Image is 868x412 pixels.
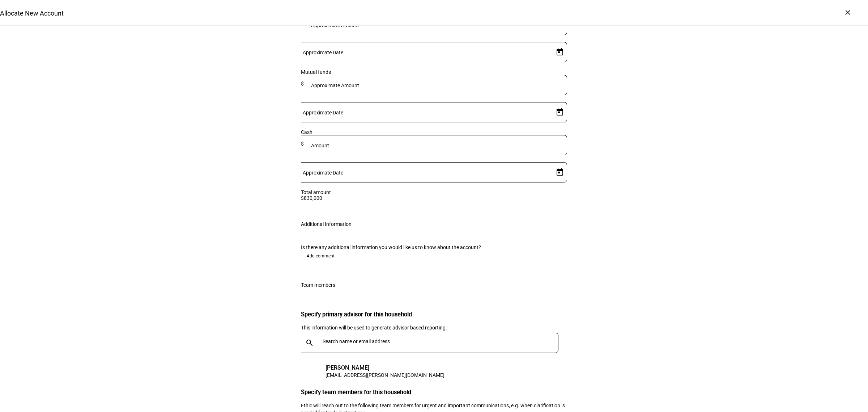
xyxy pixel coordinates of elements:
[303,50,343,55] mat-label: Approximate Date
[301,69,567,75] div: Mutual funds
[842,7,854,18] div: ×
[325,371,444,379] div: [EMAIL_ADDRESS][PERSON_NAME][DOMAIN_NAME]
[323,339,561,344] input: Search name or email address
[301,244,567,250] div: Is there any additional information you would like us to know about the account?
[303,170,343,176] mat-label: Approximate Date
[311,83,359,88] mat-label: Approximate Amount
[301,189,567,195] div: Total amount
[301,339,318,347] mat-icon: search
[301,250,340,262] button: Add comment
[553,105,567,119] button: Open calendar
[301,282,335,288] div: Team members
[301,389,567,396] h3: Specify team members for this household
[301,129,567,135] div: Cash
[303,110,343,115] mat-label: Approximate Date
[301,141,304,147] span: $
[301,81,304,87] span: $
[553,45,567,59] button: Open calendar
[305,364,320,379] div: AR
[311,143,329,148] mat-label: Amount
[301,311,567,318] h3: Specify primary advisor for this household
[301,324,567,331] div: This information will be used to generate advisor based reporting.
[553,165,567,180] button: Open calendar
[325,364,444,371] div: [PERSON_NAME]
[301,195,567,201] div: $830,000
[301,221,352,227] div: Additional Information
[307,250,335,262] span: Add comment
